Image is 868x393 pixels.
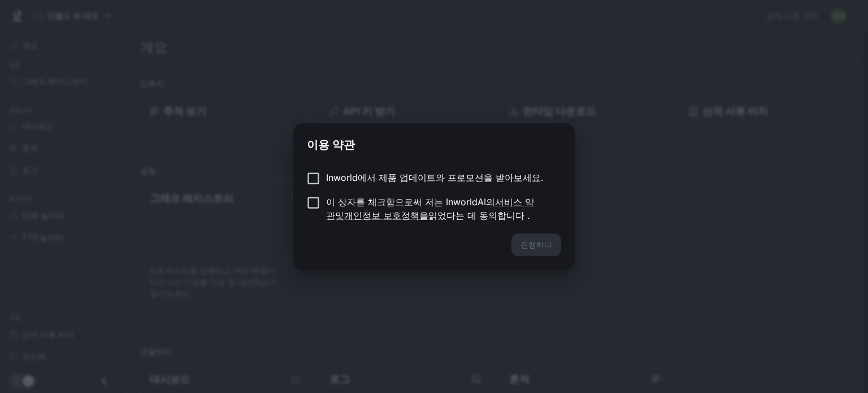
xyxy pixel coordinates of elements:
font: Inworld에서 제품 업데이트와 프로모션을 받아보세요. [326,172,544,183]
font: 이 상자를 체크함으로써 저는 InworldAI의 [326,196,495,208]
font: 이용 약관 [307,138,355,152]
font: 읽었다는 데 동의합니다 . [428,210,530,221]
font: 및 [335,210,344,221]
a: 개인정보 보호정책을 [344,210,428,221]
